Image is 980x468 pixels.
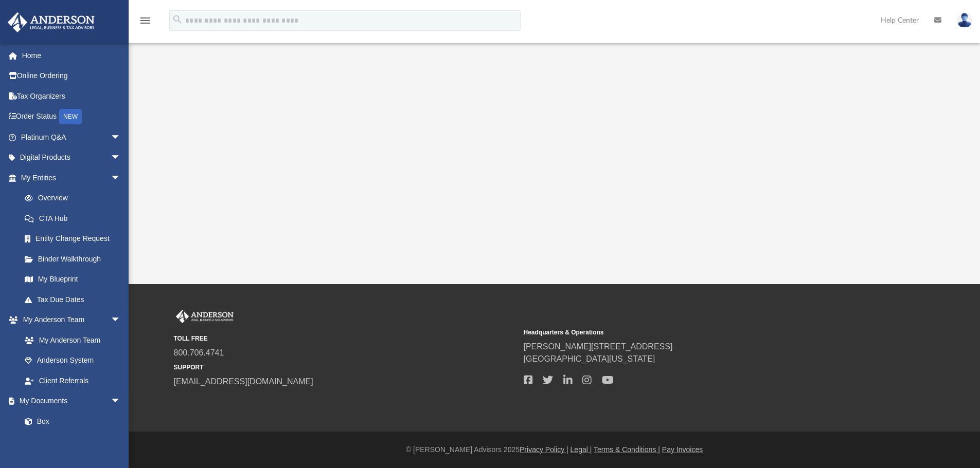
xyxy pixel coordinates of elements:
[7,45,136,66] a: Home
[174,310,236,323] img: Anderson Advisors Platinum Portal
[5,12,98,32] img: Anderson Advisors Platinum Portal
[14,208,136,229] a: CTA Hub
[7,310,131,330] a: My Anderson Teamarrow_drop_down
[129,444,980,455] div: © [PERSON_NAME] Advisors 2025
[139,20,151,27] a: menu
[111,310,131,331] span: arrow_drop_down
[172,14,183,25] i: search
[111,167,131,189] span: arrow_drop_down
[571,445,592,454] a: Legal |
[524,342,673,351] a: [PERSON_NAME][STREET_ADDRESS]
[174,334,516,343] small: TOLL FREE
[14,432,131,452] a: Meeting Minutes
[59,109,82,124] div: NEW
[14,350,131,371] a: Anderson System
[7,167,136,188] a: My Entitiesarrow_drop_down
[524,354,655,363] a: [GEOGRAPHIC_DATA][US_STATE]
[524,328,866,337] small: Headquarters & Operations
[7,66,136,86] a: Online Ordering
[174,377,313,386] a: [EMAIL_ADDRESS][DOMAIN_NAME]
[14,289,136,310] a: Tax Due Dates
[520,445,568,454] a: Privacy Policy |
[111,127,131,148] span: arrow_drop_down
[957,13,972,28] img: User Pic
[174,348,224,357] a: 800.706.4741
[14,411,126,432] a: Box
[7,86,136,106] a: Tax Organizers
[14,249,136,269] a: Binder Walkthrough
[594,445,660,454] a: Terms & Conditions |
[111,147,131,169] span: arrow_drop_down
[7,147,136,168] a: Digital Productsarrow_drop_down
[7,127,136,147] a: Platinum Q&Aarrow_drop_down
[111,391,131,412] span: arrow_drop_down
[139,14,151,27] i: menu
[7,391,131,411] a: My Documentsarrow_drop_down
[14,229,136,249] a: Entity Change Request
[14,188,136,209] a: Overview
[174,363,516,372] small: SUPPORT
[14,269,131,290] a: My Blueprint
[7,106,136,127] a: Order StatusNEW
[662,445,703,454] a: Pay Invoices
[14,370,131,391] a: Client Referrals
[14,330,126,350] a: My Anderson Team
